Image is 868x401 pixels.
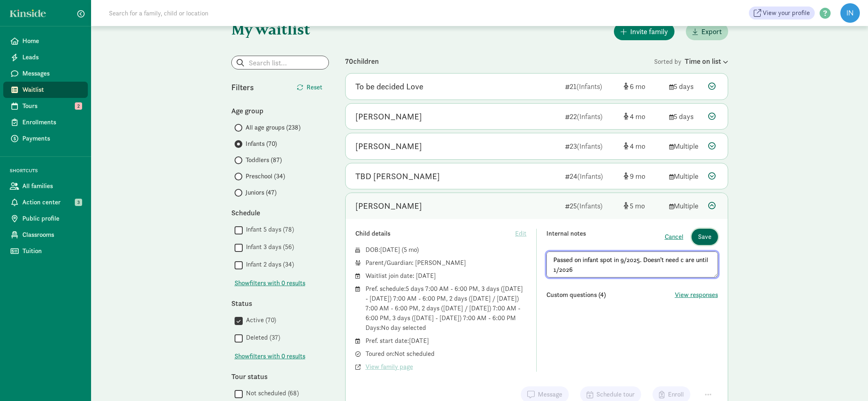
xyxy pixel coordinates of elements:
span: All age groups (238) [246,123,300,132]
span: Messages [22,69,81,78]
div: [object Object] [624,141,663,152]
label: Infant 2 days (34) [243,260,294,269]
div: 21 [565,81,617,92]
div: Filters [231,81,280,93]
div: Multiple [669,141,702,152]
a: Tours 2 [3,98,88,114]
span: (Infants) [577,112,603,121]
div: 5 days [669,81,702,92]
span: Leads [22,52,81,62]
span: Home [22,36,81,46]
button: Invite family [614,23,674,40]
span: Show filters with 0 results [235,278,305,288]
span: Preschool (34) [246,171,285,181]
div: DOB: ( ) [365,245,527,255]
button: Showfilters with 0 results [235,351,305,361]
span: View your profile [763,8,810,18]
button: Export [686,23,728,40]
label: Not scheduled (68) [243,388,299,398]
div: Clara Basl [355,110,422,123]
a: Tuition [3,243,88,259]
span: (Infants) [577,171,603,181]
iframe: Chat Widget [827,362,868,401]
div: 5 days [669,111,702,122]
div: 22 [565,111,617,122]
span: 3 [75,199,82,206]
span: Public profile [22,214,81,223]
div: TBD Watters [355,170,440,183]
span: 4 [630,141,645,151]
div: Status [231,298,329,309]
h1: My waitlist [231,21,329,37]
span: 4 [630,112,645,121]
input: Search list... [232,56,328,69]
span: Action center [22,197,81,207]
div: [object Object] [624,200,663,211]
span: Juniors (47) [246,188,276,197]
div: Multiple [669,200,702,211]
div: Schedule [231,207,329,218]
div: 25 [565,200,617,211]
div: Pref. start date: [DATE] [365,336,527,346]
div: Multiple [669,171,702,182]
div: Sorted by [654,56,728,67]
span: Enroll [668,390,684,399]
span: 5 [404,245,417,254]
label: Deleted (37) [243,333,280,342]
span: Infants (70) [246,139,277,149]
span: 6 [630,82,645,91]
button: Save [692,229,718,245]
div: Parent/Guardian: [PERSON_NAME] [365,258,527,268]
span: (Infants) [577,141,603,151]
span: Schedule tour [596,390,635,399]
button: Cancel [665,232,683,242]
div: 23 [565,141,617,152]
div: Age group [231,105,329,116]
span: (Infants) [576,82,602,91]
span: Enrollments [22,117,81,127]
button: Showfilters with 0 results [235,278,305,288]
span: All families [22,181,81,191]
span: Classrooms [22,230,81,240]
span: 5 [630,201,645,210]
button: View responses [675,290,718,300]
span: Waitlist [22,85,81,95]
span: Message [538,390,562,399]
span: 2 [75,102,82,110]
span: Tours [22,101,81,111]
span: 9 [630,171,645,181]
a: Waitlist [3,82,88,98]
a: Leads [3,49,88,65]
span: (Infants) [577,201,603,210]
a: Enrollments [3,114,88,130]
div: Toured on: Not scheduled [365,349,527,359]
a: Action center 3 [3,194,88,210]
div: Waitlist join date: [DATE] [365,271,527,281]
div: 70 children [345,56,654,67]
span: Payments [22,134,81,143]
div: Child details [355,229,516,238]
a: View your profile [749,7,815,20]
a: All families [3,178,88,194]
button: Edit [515,229,526,238]
label: Infant 3 days (56) [243,242,294,252]
div: Monty Riedeman [355,140,422,153]
div: To be decided Love [355,80,423,93]
a: Public profile [3,210,88,227]
a: Payments [3,130,88,147]
div: Tour status [231,371,329,382]
span: Toddlers (87) [246,155,282,165]
div: Time on list [685,56,728,67]
span: Show filters with 0 results [235,351,305,361]
div: Custom questions (4) [546,290,675,300]
div: [object Object] [624,171,663,182]
a: Home [3,33,88,49]
span: View family page [365,362,413,372]
a: Classrooms [3,227,88,243]
div: 24 [565,171,617,182]
span: Invite family [630,26,668,37]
